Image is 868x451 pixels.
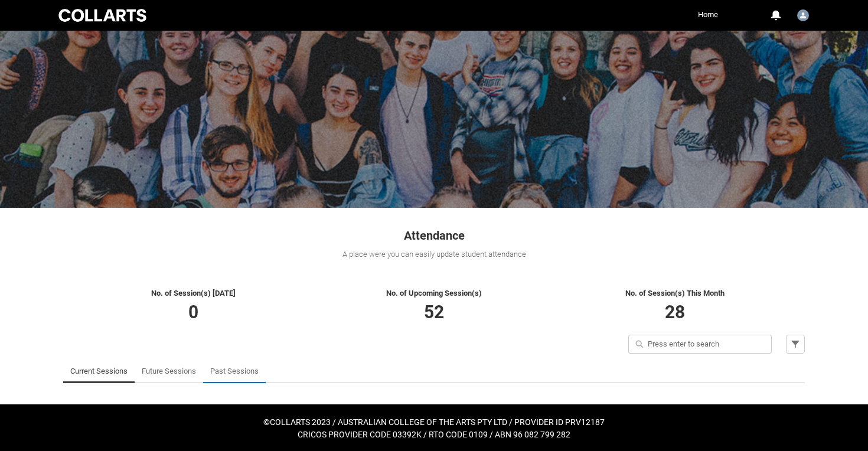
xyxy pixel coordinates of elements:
button: Filter [786,335,805,354]
a: Future Sessions [142,360,196,383]
div: A place were you can easily update student attendance [63,249,805,260]
a: Home [695,6,721,24]
a: Current Sessions [70,360,128,383]
img: Christina.Simons [797,9,809,21]
span: Attendance [404,228,465,243]
span: 52 [424,302,444,322]
span: No. of Upcoming Session(s) [386,289,482,298]
span: 0 [188,302,198,322]
a: Past Sessions [210,360,259,383]
span: No. of Session(s) This Month [625,289,725,298]
span: 28 [665,302,685,322]
li: Past Sessions [203,360,266,383]
span: No. of Session(s) [DATE] [151,289,236,298]
li: Current Sessions [63,360,135,383]
input: Press enter to search [628,335,772,354]
button: User Profile Christina.Simons [794,5,812,24]
li: Future Sessions [135,360,203,383]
